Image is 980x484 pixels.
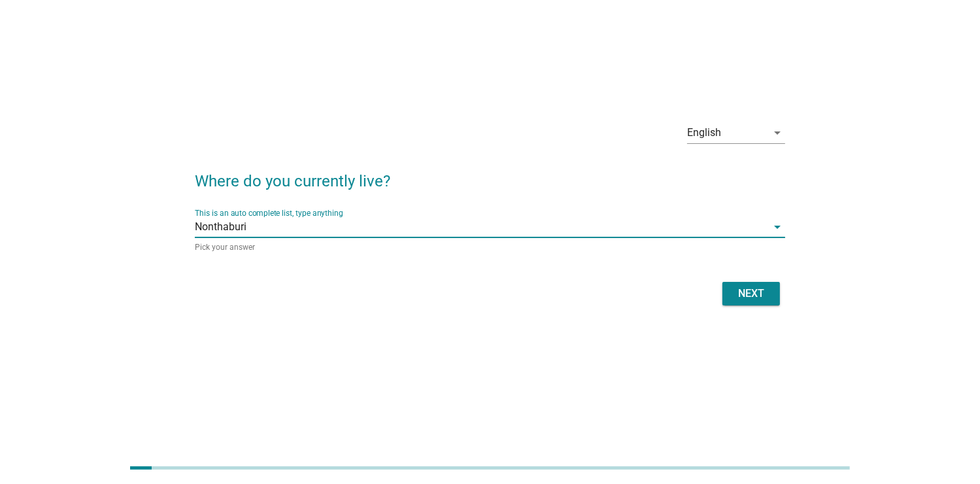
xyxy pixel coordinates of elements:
div: Pick your answer [195,243,785,252]
button: Next [722,282,780,305]
div: Next [733,286,769,302]
input: This is an auto complete list, type anything [246,216,767,237]
div: English [687,127,721,139]
i: arrow_drop_down [769,219,785,235]
i: arrow_drop_down [769,125,785,141]
h2: Where do you currently live? [195,156,785,193]
span: Nonthaburi [195,221,246,233]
